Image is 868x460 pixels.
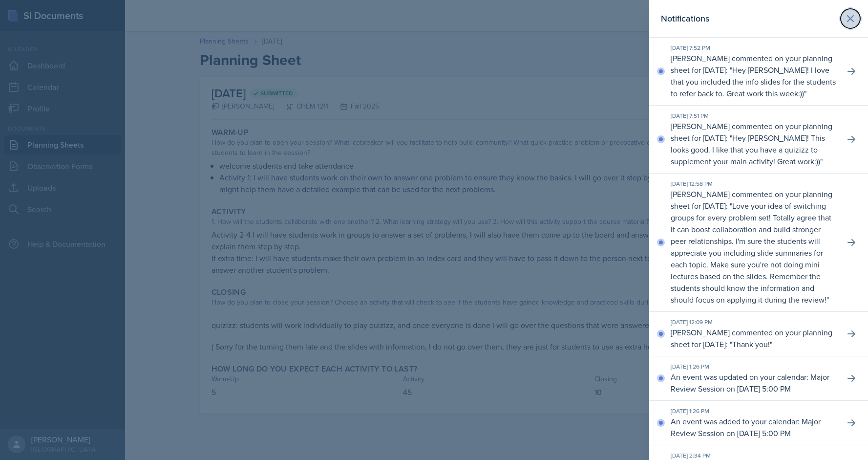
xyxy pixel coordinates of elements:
p: Thank you! [732,339,770,350]
p: Hey [PERSON_NAME]! I love that you included the info slides for the students to refer back to. Gr... [671,65,836,99]
div: [DATE] 7:52 PM [671,44,837,52]
p: [PERSON_NAME] commented on your planning sheet for [DATE]: " " [671,188,837,306]
div: [DATE] 7:51 PM [671,111,837,120]
p: Love your idea of switching groups for every problem set! Totally agree that it can boost collabo... [671,200,831,305]
div: [DATE] 1:26 PM [671,362,837,371]
p: An event was updated on your calendar: Major Review Session on [DATE] 5:00 PM [671,371,837,394]
p: An event was added to your calendar: Major Review Session on [DATE] 5:00 PM [671,416,837,439]
div: [DATE] 1:26 PM [671,407,837,416]
p: Hey [PERSON_NAME]! This looks good. I like that you have a quizizz to supplement your main activi... [671,132,825,167]
p: [PERSON_NAME] commented on your planning sheet for [DATE]: " " [671,327,837,350]
div: [DATE] 2:34 PM [671,451,837,460]
p: [PERSON_NAME] commented on your planning sheet for [DATE]: " " [671,120,837,167]
p: [PERSON_NAME] commented on your planning sheet for [DATE]: " " [671,52,837,99]
div: [DATE] 12:58 PM [671,179,837,188]
div: [DATE] 12:09 PM [671,318,837,327]
h2: Notifications [661,12,709,25]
